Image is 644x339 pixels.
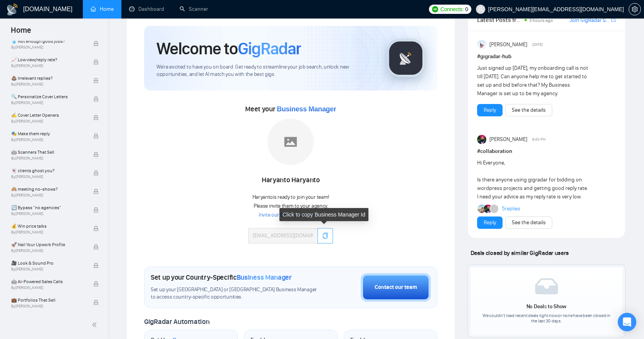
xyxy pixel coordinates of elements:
img: Joaquin Arcardini [478,205,486,213]
img: gigradar-logo.png [387,39,425,77]
h1: # collaboration [477,147,616,156]
button: Contact our team [361,273,431,302]
img: empty-box [535,278,558,294]
span: Home [5,25,37,41]
span: By [PERSON_NAME] [11,82,85,87]
a: Reply [484,218,496,227]
span: 🤖 Scanners That Sell [11,148,85,156]
span: lock [93,41,99,46]
img: Attinder Singh [484,205,492,213]
span: By [PERSON_NAME] [11,45,85,50]
button: See the details [505,104,552,116]
span: 🤖 AI-Powered Sales Calls [11,278,85,285]
button: copy [318,228,333,243]
span: export [611,17,616,23]
span: By [PERSON_NAME] [11,211,85,216]
img: Anisuzzaman Khan [477,40,486,49]
img: placeholder.png [267,119,314,165]
span: Business Manager [277,105,336,113]
span: 💼 Portfolios That Sell [11,296,85,304]
span: lock [93,207,99,213]
span: 0 [465,5,468,13]
a: export [611,16,616,23]
span: copy [322,233,328,239]
a: Reply [484,106,496,114]
div: Click to copy Business Manager Id [279,208,368,221]
span: 💰 Win price talks [11,222,85,230]
a: 5replies [502,205,520,213]
span: By [PERSON_NAME] [11,64,85,68]
span: Business Manager [237,273,292,282]
span: 🔍 Personalize Cover Letters [11,93,85,101]
span: Connects: [441,5,464,13]
span: By [PERSON_NAME] [11,248,85,253]
span: 🎭 Make them reply [11,130,85,138]
span: [DATE] [532,41,543,48]
button: Reply [477,104,503,116]
span: Haryanto is ready to join your team! [252,194,330,200]
span: By [PERSON_NAME] [11,193,85,198]
span: 🔄 Bypass “no agencies” [11,204,85,211]
span: [PERSON_NAME] [489,135,527,144]
div: Hi Everyone, Is there anyone using gigradar for bidding on wordpress projects and getting good re... [477,159,588,201]
span: Meet your [245,105,336,113]
span: 6:40 PM [532,136,546,143]
span: ✍️ Cover Letter Openers [11,111,85,119]
span: lock [93,226,99,231]
span: 📈 Low view/reply rate? [11,56,85,64]
span: We couldn’t load recent deals right now or none have been closed in the last 30 days. [481,313,612,324]
div: Just signed up [DATE], my onboarding call is not till [DATE]. Can anyone help me to get started t... [477,64,588,98]
a: homeHome [91,6,114,12]
span: lock [93,300,99,305]
span: lock [93,59,99,65]
span: user [478,7,483,12]
span: GigRadar Automation [144,317,209,326]
span: Latest Posts from the GigRadar Community [477,15,522,25]
a: Invite our BM to your team → [259,211,323,219]
span: [PERSON_NAME] [489,40,527,49]
img: upwork-logo.png [432,6,438,12]
span: Deals closed by similar GigRadar users [467,246,572,260]
span: By [PERSON_NAME] [11,156,85,161]
a: Join GigRadar Slack Community [570,16,610,25]
span: lock [93,115,99,120]
h1: Set up your Country-Specific [151,273,292,282]
span: GigRadar [238,38,301,59]
span: double-left [92,321,99,329]
button: See the details [505,216,552,229]
span: By [PERSON_NAME] [11,119,85,124]
span: 💧 Not enough good jobs? [11,37,85,45]
span: By [PERSON_NAME] [11,101,85,105]
span: 🚀 Nail Your Upwork Profile [11,241,85,248]
a: searchScanner [180,6,208,12]
div: Haryanto Haryanto [248,174,333,187]
span: 💩 Irrelevant replies? [11,74,85,82]
span: lock [93,170,99,176]
a: setting [629,6,641,12]
span: By [PERSON_NAME] [11,230,85,235]
h1: # gigradar-hub [477,52,616,61]
span: By [PERSON_NAME] [11,285,85,290]
span: lock [93,244,99,250]
span: 3 hours ago [529,18,553,23]
span: setting [629,6,641,12]
a: See the details [512,106,546,114]
span: By [PERSON_NAME] [11,175,85,179]
span: Set up your [GEOGRAPHIC_DATA] or [GEOGRAPHIC_DATA] Business Manager to access country-specific op... [151,286,319,301]
span: lock [93,152,99,157]
span: By [PERSON_NAME] [11,267,85,272]
span: lock [93,96,99,102]
div: Contact our team [375,283,417,292]
button: Reply [477,216,503,229]
span: lock [93,78,99,83]
span: 🙈 meeting no-shows? [11,185,85,193]
h1: Welcome to [156,38,301,59]
span: lock [93,189,99,194]
button: setting [629,3,641,15]
div: Open Intercom Messenger [618,313,636,331]
a: See the details [512,218,546,227]
span: lock [93,263,99,268]
span: No Deals to Show [526,303,567,310]
span: 👻 clients ghost you? [11,167,85,175]
span: lock [93,281,99,287]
